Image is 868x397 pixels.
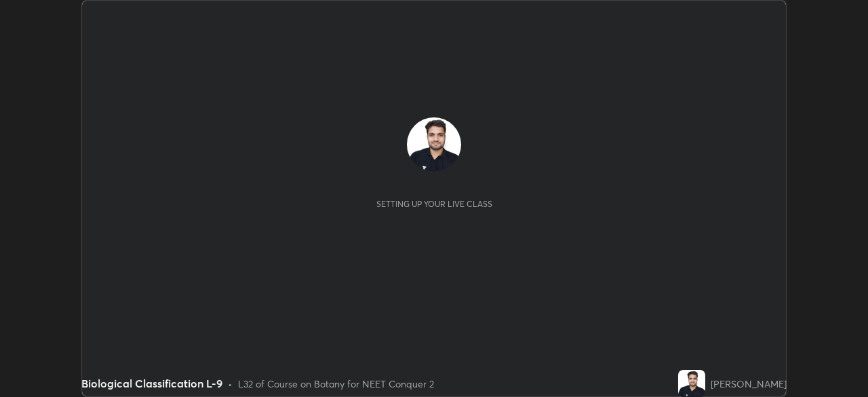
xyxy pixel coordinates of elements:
[376,199,492,209] div: Setting up your live class
[238,377,434,391] div: L32 of Course on Botany for NEET Conquer 2
[711,377,787,391] div: [PERSON_NAME]
[228,377,233,391] div: •
[81,375,222,392] div: Biological Classification L-9
[678,370,705,397] img: 552f2e5bc55d4378a1c7ad7c08f0c226.jpg
[407,117,461,172] img: 552f2e5bc55d4378a1c7ad7c08f0c226.jpg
